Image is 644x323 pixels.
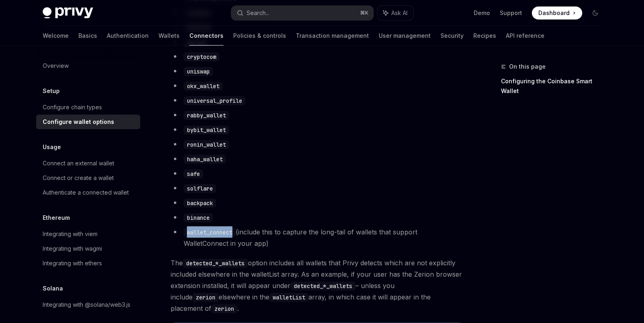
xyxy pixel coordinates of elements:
[501,75,608,98] a: Configuring the Coinbase Smart Wallet
[43,300,130,310] div: Integrating with @solana/web3.js
[43,258,102,268] div: Integrating with ethers
[36,297,140,312] a: Integrating with @solana/web3.js
[184,228,236,237] code: wallet_connect
[43,86,60,96] h5: Setup
[36,156,140,171] a: Connect an external wallet
[184,67,213,76] code: uniswap
[43,213,70,223] h5: Ethereum
[36,59,140,73] a: Overview
[36,227,140,241] a: Integrating with viem
[247,8,269,18] div: Search...
[589,7,602,20] button: Toggle dark mode
[184,111,229,120] code: rabby_wallet
[43,158,114,168] div: Connect an external wallet
[473,26,496,46] a: Recipes
[509,62,546,72] span: On this page
[43,142,61,152] h5: Usage
[184,213,213,222] code: binance
[532,7,582,20] a: Dashboard
[211,304,237,313] code: zerion
[183,259,248,268] code: detected_*_wallets
[189,26,223,46] a: Connectors
[43,173,114,183] div: Connect or create a wallet
[43,26,69,46] a: Welcome
[36,185,140,200] a: Authenticate a connected wallet
[43,117,114,127] div: Configure wallet options
[291,282,356,290] code: detected_*_wallets
[184,126,229,134] code: bybit_wallet
[500,9,522,17] a: Support
[43,7,93,19] img: dark logo
[78,26,97,46] a: Basics
[43,229,98,239] div: Integrating with viem
[184,140,229,149] code: ronin_wallet
[233,26,286,46] a: Policies & controls
[36,256,140,271] a: Integrating with ethers
[184,155,226,164] code: haha_wallet
[184,82,223,91] code: okx_wallet
[158,26,180,46] a: Wallets
[391,9,408,17] span: Ask AI
[474,9,490,17] a: Demo
[36,241,140,256] a: Integrating with wagmi
[184,184,216,193] code: solflare
[184,199,216,208] code: backpack
[36,100,140,115] a: Configure chain types
[377,6,413,20] button: Ask AI
[43,244,102,254] div: Integrating with wagmi
[43,61,69,71] div: Overview
[269,293,308,302] code: walletList
[184,96,245,105] code: universal_profile
[171,226,464,249] li: (include this to capture the long-tail of wallets that support WalletConnect in your app)
[506,26,544,46] a: API reference
[379,26,431,46] a: User management
[36,171,140,185] a: Connect or create a wallet
[296,26,369,46] a: Transaction management
[43,284,63,293] h5: Solana
[193,293,219,302] code: zerion
[107,26,149,46] a: Authentication
[184,52,219,61] code: cryptocom
[360,10,369,16] span: ⌘ K
[36,115,140,129] a: Configure wallet options
[440,26,464,46] a: Security
[43,188,129,197] div: Authenticate a connected wallet
[43,102,102,112] div: Configure chain types
[538,9,570,17] span: Dashboard
[231,6,373,20] button: Search...⌘K
[171,257,464,314] span: The option includes all wallets that Privy detects which are not explicitly included elsewhere in...
[184,169,203,178] code: safe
